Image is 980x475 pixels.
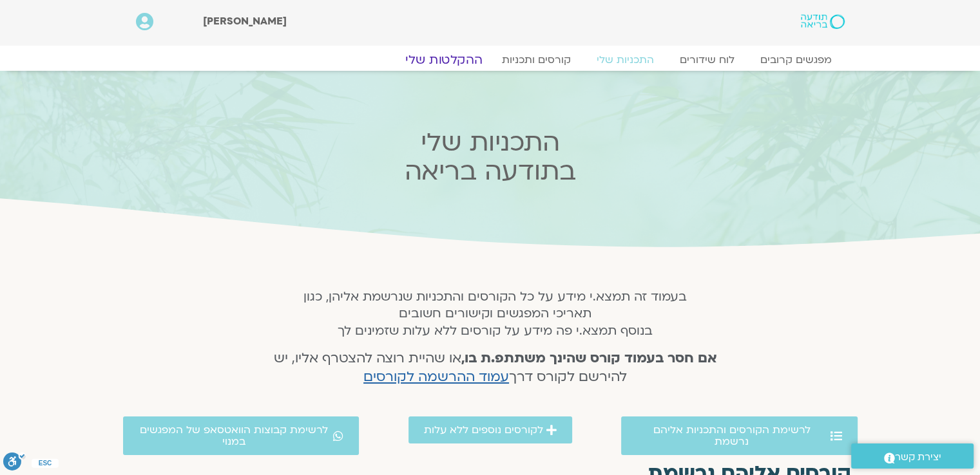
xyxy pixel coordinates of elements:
[667,53,747,66] a: לוח שידורים
[621,416,858,455] a: לרשימת הקורסים והתכניות אליהם נרשמת
[363,368,509,386] a: עמוד ההרשמה לקורסים
[238,128,743,186] h2: התכניות שלי בתודעה בריאה
[851,443,974,469] a: יצירת קשר
[390,52,498,68] a: ההקלטות שלי
[895,449,941,466] span: יצירת קשר
[489,53,584,66] a: קורסים ותכניות
[424,424,543,436] span: לקורסים נוספים ללא עלות
[123,416,360,455] a: לרשימת קבוצות הוואטסאפ של המפגשים במנוי
[408,416,572,443] a: לקורסים נוספים ללא עלות
[584,53,667,66] a: התכניות שלי
[203,14,287,28] span: [PERSON_NAME]
[461,349,717,368] strong: אם חסר בעמוד קורס שהינך משתתפ.ת בו,
[256,288,734,339] h5: בעמוד זה תמצא.י מידע על כל הקורסים והתכניות שנרשמת אליהן, כגון תאריכי המפגשים וקישורים חשובים בנו...
[637,424,827,447] span: לרשימת הקורסים והתכניות אליהם נרשמת
[256,349,734,387] h4: או שהיית רוצה להצטרף אליו, יש להירשם לקורס דרך
[747,53,845,66] a: מפגשים קרובים
[136,53,845,66] nav: Menu
[139,424,331,447] span: לרשימת קבוצות הוואטסאפ של המפגשים במנוי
